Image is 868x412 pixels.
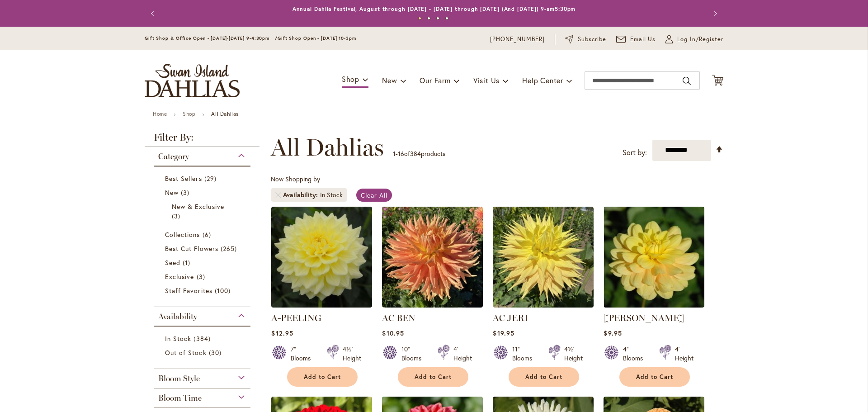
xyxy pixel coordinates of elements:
[356,189,392,202] a: Clear All
[665,35,723,44] a: Log In/Register
[398,149,404,158] span: 16
[445,17,448,20] button: 4 of 4
[271,329,293,337] span: $12.95
[320,190,343,199] div: In Stock
[145,5,163,23] button: Previous
[158,152,189,161] span: Category
[415,373,452,381] span: Add to Cart
[604,301,704,309] a: AHOY MATEY
[564,345,583,363] div: 4½' Height
[304,373,341,381] span: Add to Cart
[522,76,563,85] span: Help Center
[382,207,483,308] img: AC BEN
[490,35,545,44] a: [PHONE_NUMBER]
[145,64,240,97] a: store logo
[165,348,207,357] span: Out of Stock
[630,35,656,44] span: Email Us
[145,35,278,41] span: Gift Shop & Office Open - [DATE]-[DATE] 9-4:30pm /
[165,286,212,295] span: Staff Favorites
[165,174,202,183] span: Best Sellers
[382,76,397,85] span: New
[493,329,514,337] span: $19.95
[203,230,213,239] span: 6
[172,211,183,221] span: 3
[623,144,647,161] label: Sort by:
[165,174,241,183] a: Best Sellers
[271,301,372,309] a: A-Peeling
[183,110,195,117] a: Shop
[427,17,430,20] button: 2 of 4
[473,76,500,85] span: Visit Us
[393,149,396,158] span: 1
[493,207,594,308] img: AC Jeri
[153,110,167,117] a: Home
[418,17,421,20] button: 1 of 4
[204,174,219,183] span: 29
[165,244,218,253] span: Best Cut Flowers
[420,76,450,85] span: Our Farm
[158,374,200,384] span: Bloom Style
[287,367,358,387] button: Add to Cart
[165,286,241,295] a: Staff Favorites
[677,35,723,44] span: Log In/Register
[393,147,445,161] p: - of products
[209,348,224,357] span: 30
[165,230,200,239] span: Collections
[165,334,241,343] a: In Stock 384
[604,313,684,323] a: [PERSON_NAME]
[165,230,241,239] a: Collections
[493,301,594,309] a: AC Jeri
[165,334,191,343] span: In Stock
[493,313,528,323] a: AC JERI
[193,334,212,343] span: 384
[165,244,241,253] a: Best Cut Flowers
[278,35,356,41] span: Gift Shop Open - [DATE] 10-3pm
[158,312,197,322] span: Availability
[165,258,180,267] span: Seed
[172,202,224,211] span: New & Exclusive
[565,35,606,44] a: Subscribe
[436,17,439,20] button: 3 of 4
[165,188,179,197] span: New
[215,286,233,295] span: 100
[382,301,483,309] a: AC BEN
[675,345,693,363] div: 4' Height
[512,345,538,363] div: 11" Blooms
[292,5,576,12] a: Annual Dahlia Festival, August through [DATE] - [DATE] through [DATE] (And [DATE]) 9-am5:30pm
[165,272,194,281] span: Exclusive
[165,272,241,281] a: Exclusive
[211,110,239,117] strong: All Dahlias
[221,244,239,253] span: 265
[165,188,241,197] a: New
[283,190,320,199] span: Availability
[158,393,202,403] span: Bloom Time
[181,188,192,197] span: 3
[509,367,579,387] button: Add to Cart
[604,207,704,308] img: AHOY MATEY
[271,134,384,161] span: All Dahlias
[525,373,562,381] span: Add to Cart
[398,367,468,387] button: Add to Cart
[382,329,404,337] span: $10.95
[343,345,361,363] div: 4½' Height
[183,258,193,267] span: 1
[705,5,723,23] button: Next
[401,345,427,363] div: 10" Blooms
[623,345,648,363] div: 4" Blooms
[410,149,421,158] span: 384
[578,35,606,44] span: Subscribe
[165,258,241,267] a: Seed
[275,192,281,198] a: Remove Availability In Stock
[271,175,320,183] span: Now Shopping by
[382,313,415,323] a: AC BEN
[271,313,321,323] a: A-PEELING
[271,207,372,308] img: A-Peeling
[619,367,690,387] button: Add to Cart
[165,348,241,357] a: Out of Stock 30
[453,345,472,363] div: 4' Height
[291,345,316,363] div: 7" Blooms
[616,35,656,44] a: Email Us
[145,133,259,147] strong: Filter By:
[604,329,622,337] span: $9.95
[342,74,359,84] span: Shop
